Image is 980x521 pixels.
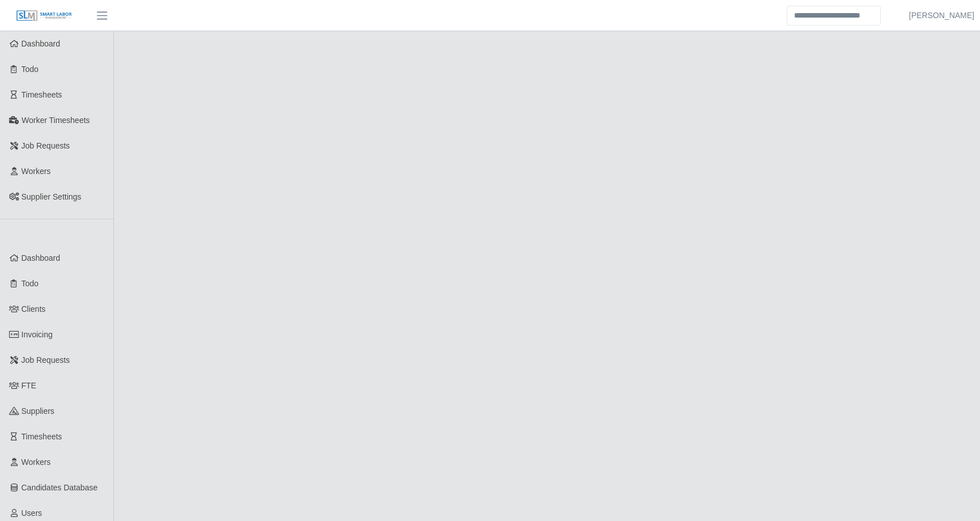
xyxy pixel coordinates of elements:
span: Clients [22,304,46,314]
span: Job Requests [22,355,70,365]
span: Suppliers [22,406,54,416]
span: Supplier Settings [22,192,82,201]
span: Candidates Database [22,483,98,492]
span: Users [22,509,43,518]
input: Search [787,6,881,26]
span: Timesheets [22,90,62,99]
span: Dashboard [22,39,61,48]
span: Timesheets [22,432,62,441]
span: Dashboard [22,253,61,262]
span: Workers [22,167,51,176]
span: FTE [22,381,36,390]
span: Worker Timesheets [22,116,90,125]
span: Job Requests [22,141,70,150]
span: Workers [22,458,51,467]
span: Todo [22,65,39,74]
a: [PERSON_NAME] [909,10,974,22]
span: Invoicing [22,330,53,339]
span: Todo [22,279,39,288]
img: SLM Logo [16,10,73,22]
